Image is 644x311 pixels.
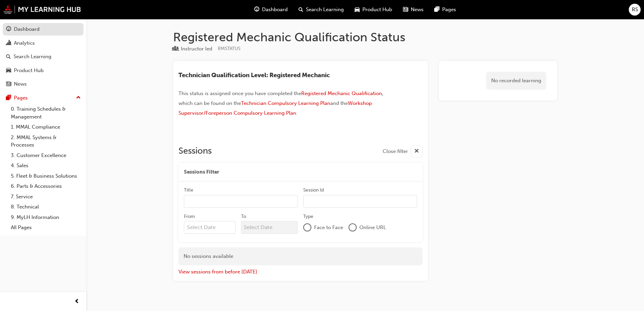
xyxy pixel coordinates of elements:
button: Pages [3,92,84,104]
span: , which can be found on the [178,90,385,106]
span: news-icon [6,81,11,87]
a: 2. MMAL Systems & Processes [8,132,84,150]
span: News [411,6,424,14]
a: Product Hub [3,64,84,77]
span: Face to Face [314,224,343,231]
a: 1. MMAL Compliance [8,122,84,132]
span: car-icon [355,5,360,14]
h1: Registered Mechanic Qualification Status [173,30,557,45]
span: Technician Qualification Level: Registered Mechanic [178,71,330,79]
span: guage-icon [6,26,11,32]
div: Pages [14,94,28,102]
span: . [296,110,297,116]
a: search-iconSearch Learning [293,3,349,17]
div: From [184,213,195,220]
span: RS [632,6,638,14]
span: news-icon [403,5,408,14]
a: 0. Training Schedules & Management [8,104,84,122]
span: cross-icon [414,147,419,156]
span: car-icon [6,68,11,74]
span: Product Hub [362,6,392,14]
a: Workshop Supervisor/Foreperson Compulsory Learning Plan [178,100,373,116]
button: Close filter [383,146,423,157]
span: guage-icon [254,5,259,14]
input: Session Id [303,195,417,208]
span: pages-icon [6,95,11,101]
span: and the [330,100,348,106]
div: Session Id [303,187,324,194]
button: View sessions from before [DATE] [178,268,257,276]
a: Dashboard [3,23,84,36]
span: Learning resource code [218,46,240,51]
div: No recorded learning [486,72,546,90]
div: Dashboard [14,25,40,33]
a: pages-iconPages [429,3,461,17]
div: Type [173,45,212,53]
span: up-icon [76,93,81,102]
div: Title [184,187,193,194]
a: 7. Service [8,192,84,202]
span: learningResourceType_INSTRUCTOR_LED-icon [173,46,178,52]
div: Search Learning [14,53,51,61]
h2: Sessions [178,146,212,157]
a: News [3,78,84,90]
div: Type [303,213,313,220]
span: Pages [442,6,456,14]
a: Analytics [3,37,84,49]
span: chart-icon [6,40,11,46]
a: Technician Compulsory Learning Plan [241,100,330,106]
span: Sessions Filter [184,168,219,176]
a: 8. Technical [8,202,84,212]
span: Close filter [383,148,408,155]
div: To [241,213,246,220]
input: Title [184,195,298,208]
a: 9. MyLH Information [8,212,84,223]
a: Search Learning [3,50,84,63]
span: pages-icon [434,5,439,14]
span: This status is assigned once you have completed the [178,90,301,96]
a: 4. Sales [8,160,84,171]
div: No sessions available [178,247,423,265]
a: car-iconProduct Hub [349,3,398,17]
a: news-iconNews [398,3,429,17]
span: Online URL [359,224,386,231]
img: mmal [3,5,81,14]
a: 3. Customer Excellence [8,150,84,161]
button: DashboardAnalyticsSearch LearningProduct HubNews [3,22,84,92]
a: Registered Mechanic Qualification [301,90,382,96]
button: RS [629,4,641,16]
a: guage-iconDashboard [249,3,293,17]
a: 6. Parts & Accessories [8,181,84,192]
span: Search Learning [306,6,344,14]
div: News [14,80,27,88]
span: search-icon [6,54,11,60]
div: Product Hub [14,67,44,74]
a: All Pages [8,222,84,233]
div: Analytics [14,39,35,47]
div: Instructor led [181,45,212,53]
span: Dashboard [262,6,288,14]
input: From [184,221,236,234]
a: 5. Fleet & Business Solutions [8,171,84,181]
span: search-icon [299,5,303,14]
span: prev-icon [74,297,79,306]
input: To [241,221,298,234]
